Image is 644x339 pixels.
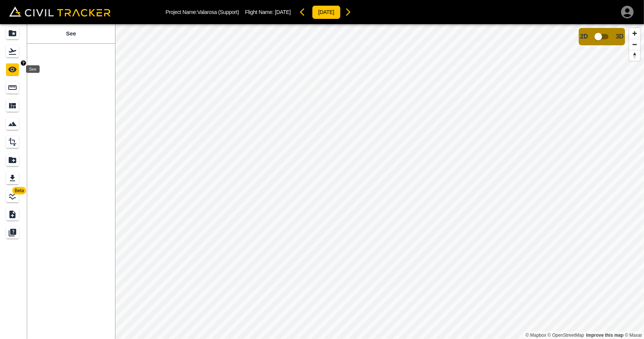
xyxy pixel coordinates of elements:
[629,28,640,39] button: Zoom in
[586,333,624,338] a: Map feedback
[26,65,40,73] div: See
[629,50,640,61] button: Reset bearing to north
[115,24,644,339] canvas: Map
[312,5,341,19] button: [DATE]
[245,9,291,15] p: Flight Name:
[629,39,640,50] button: Zoom out
[548,333,584,338] a: OpenStreetMap
[616,33,624,40] span: 3D
[9,6,111,17] img: Civil Tracker
[166,9,239,15] p: Project Name: Valarosa (Support)
[275,9,291,15] span: [DATE]
[625,333,642,338] a: Maxar
[580,33,588,40] span: 2D
[526,333,546,338] a: Mapbox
